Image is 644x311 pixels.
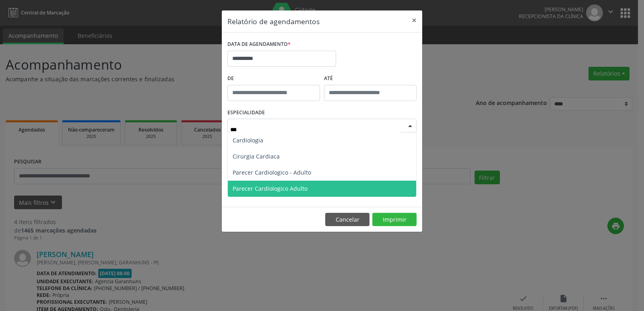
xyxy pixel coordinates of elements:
[227,38,291,51] label: DATA DE AGENDAMENTO
[325,213,369,227] button: Cancelar
[233,152,280,160] span: Cirurgia Cardiaca
[227,72,320,85] label: De
[324,72,417,85] label: ATÉ
[406,10,422,30] button: Close
[233,185,308,192] span: Parecer Cardiologico Adulto
[372,213,417,227] button: Imprimir
[233,136,263,144] span: Cardiologia
[233,169,311,176] span: Parecer Cardiologico - Adulto
[227,107,265,119] label: ESPECIALIDADE
[227,16,320,27] h5: Relatório de agendamentos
